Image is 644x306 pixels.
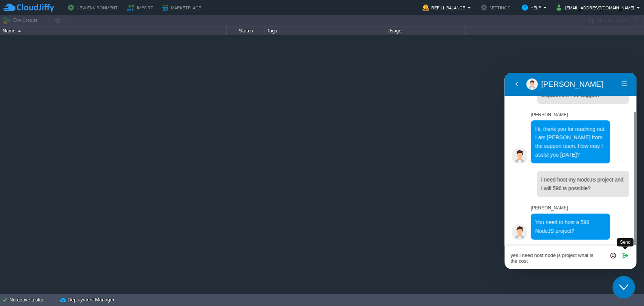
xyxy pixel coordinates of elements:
[265,26,385,35] div: Tags
[8,75,23,91] img: Agent profile image
[556,3,636,12] button: [EMAIL_ADDRESS][DOMAIN_NAME]
[481,3,512,12] button: Settings
[103,179,114,186] div: Group of buttons
[103,179,114,186] button: Insert emoji
[31,53,101,85] span: Hi, thank you for reaching out. I am [PERSON_NAME] from the support team. How may I assist you [D...
[522,3,543,12] button: Help
[9,294,57,306] div: No active tasks
[31,146,85,161] span: You need to host a 596 NodeJS project?
[3,3,54,12] img: CloudJiffy
[26,132,124,139] p: [PERSON_NAME]
[115,179,126,186] button: Send
[386,26,465,35] div: Usage
[162,3,203,12] button: Marketplace
[26,38,124,46] p: [PERSON_NAME]
[504,73,636,269] iframe: chat widget
[1,26,226,35] div: Name
[612,276,636,298] iframe: chat widget
[18,30,21,32] img: AMDAwAAAACH5BAEAAAAALAAAAAABAAEAAAICRAEAOw==
[112,165,129,174] span: Send
[227,26,264,35] div: Status
[8,152,23,167] img: Agent profile image
[60,296,114,304] button: Deployment Manager
[423,3,467,12] button: Refill Balance
[127,3,155,12] button: Import
[68,3,120,12] button: New Environment
[37,104,119,118] span: i need host my NodeJS project and i will 596 is possible?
